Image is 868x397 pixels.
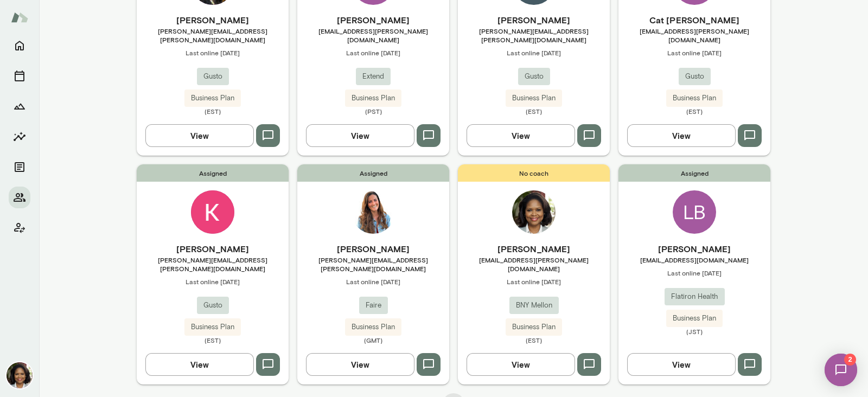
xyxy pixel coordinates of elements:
button: View [145,353,254,376]
span: Last online [DATE] [137,48,289,57]
h6: Cat [PERSON_NAME] [618,14,770,27]
button: Growth Plan [9,95,30,117]
button: View [627,353,736,376]
span: Last online [DATE] [297,277,449,286]
span: Extend [356,71,391,82]
span: Last online [DATE] [618,48,770,57]
span: Assigned [618,164,770,182]
div: LB [673,190,716,234]
span: [PERSON_NAME][EMAIL_ADDRESS][PERSON_NAME][DOMAIN_NAME] [458,27,610,44]
button: View [467,124,575,147]
button: View [306,124,414,147]
span: (EST) [458,107,610,116]
span: Gusto [197,300,229,311]
h6: [PERSON_NAME] [458,14,610,27]
button: Members [9,187,30,208]
span: [EMAIL_ADDRESS][PERSON_NAME][DOMAIN_NAME] [297,27,449,44]
button: View [627,124,736,147]
span: (EST) [137,336,289,344]
button: View [306,353,414,376]
h6: [PERSON_NAME] [297,14,449,27]
img: Ana Seoane [352,190,395,234]
button: Sessions [9,65,30,87]
button: Documents [9,156,30,178]
span: (EST) [458,336,610,344]
span: Flatiron Health [665,291,725,302]
span: (JST) [618,327,770,336]
button: Home [9,35,30,56]
span: (EST) [137,107,289,116]
h6: [PERSON_NAME] [137,14,289,27]
span: Business Plan [666,313,723,324]
span: [PERSON_NAME][EMAIL_ADDRESS][PERSON_NAME][DOMAIN_NAME] [297,255,449,273]
span: Faire [359,300,388,311]
span: BNY Mellon [509,300,559,311]
span: [EMAIL_ADDRESS][PERSON_NAME][DOMAIN_NAME] [618,27,770,44]
button: Insights [9,126,30,148]
span: No coach [458,164,610,182]
img: Mento [11,7,28,28]
h6: [PERSON_NAME] [458,242,610,255]
span: Assigned [137,164,289,182]
span: (EST) [618,107,770,116]
span: Last online [DATE] [458,277,610,286]
span: Business Plan [666,93,723,104]
span: Last online [DATE] [137,277,289,286]
span: Assigned [297,164,449,182]
span: [PERSON_NAME][EMAIL_ADDRESS][PERSON_NAME][DOMAIN_NAME] [137,27,289,44]
span: (GMT) [297,336,449,344]
span: Last online [DATE] [618,268,770,277]
span: [PERSON_NAME][EMAIL_ADDRESS][PERSON_NAME][DOMAIN_NAME] [137,255,289,273]
span: [EMAIL_ADDRESS][PERSON_NAME][DOMAIN_NAME] [458,255,610,273]
span: Last online [DATE] [297,48,449,57]
span: Last online [DATE] [458,48,610,57]
button: View [145,124,254,147]
button: View [467,353,575,376]
span: Business Plan [345,322,401,332]
h6: [PERSON_NAME] [297,242,449,255]
span: Business Plan [506,322,562,332]
img: Cheryl Mills [7,362,33,388]
span: Business Plan [184,93,241,104]
span: Business Plan [184,322,241,332]
span: [EMAIL_ADDRESS][DOMAIN_NAME] [618,255,770,264]
span: Business Plan [506,93,562,104]
span: Gusto [197,71,229,82]
h6: [PERSON_NAME] [618,242,770,255]
span: Gusto [518,71,550,82]
span: Business Plan [345,93,401,104]
h6: [PERSON_NAME] [137,242,289,255]
img: Cheryl Mills [512,190,556,234]
span: (PST) [297,107,449,116]
img: Kristen Offringa [191,190,234,234]
button: Client app [9,217,30,239]
span: Gusto [679,71,711,82]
